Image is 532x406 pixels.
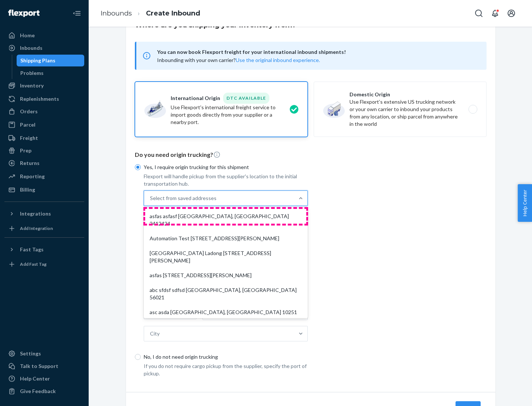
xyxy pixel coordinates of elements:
a: Freight [4,132,84,144]
div: Reporting [20,173,45,180]
div: Problems [20,69,44,77]
button: Help Center [518,184,532,222]
a: Home [4,30,84,41]
div: Select from saved addresses [150,195,216,202]
div: Replenishments [20,95,59,103]
span: Inbounding with your own carrier? [157,57,320,63]
a: Talk to Support [4,360,84,372]
a: Reporting [4,171,84,182]
p: Do you need origin trucking? [135,151,487,159]
a: Create Inbound [146,9,200,17]
div: [GEOGRAPHIC_DATA] Ladong [STREET_ADDRESS][PERSON_NAME] [145,246,306,268]
p: If you do not require cargo pickup from the supplier, specify the port of pickup. [144,362,308,377]
div: Fast Tags [20,246,44,253]
div: Shipping Plans [20,57,55,64]
div: Settings [20,350,41,357]
div: Returns [20,159,40,167]
div: Freight [20,134,38,142]
a: Shipping Plans [17,55,85,66]
a: Inventory [4,80,84,92]
div: Give Feedback [20,388,56,395]
button: Integrations [4,208,84,220]
a: Settings [4,348,84,359]
p: Flexport will handle pickup from the supplier's location to the initial transportation hub. [144,173,308,187]
div: City [150,330,160,337]
div: asfas asfasf [GEOGRAPHIC_DATA], [GEOGRAPHIC_DATA] 2412424 [145,209,306,231]
div: Talk to Support [20,362,58,370]
a: Returns [4,157,84,169]
div: Integrations [20,210,51,217]
button: Fast Tags [4,244,84,255]
a: Help Center [4,373,84,385]
input: No, I do not need origin trucking [135,354,141,360]
button: Open notifications [488,6,502,21]
div: Add Integration [20,225,53,231]
p: No, I do not need origin trucking [144,353,308,361]
div: asfas [STREET_ADDRESS][PERSON_NAME] [145,268,306,283]
button: Use the original inbound experience. [236,56,320,64]
div: Inventory [20,82,44,89]
a: Inbounds [4,42,84,54]
div: Help Center [20,375,50,382]
a: Add Integration [4,223,84,234]
button: Open account menu [504,6,519,21]
div: asc asda [GEOGRAPHIC_DATA], [GEOGRAPHIC_DATA] 10251 [145,305,306,320]
a: Inbounds [100,9,132,17]
button: Close Navigation [69,6,84,21]
div: Home [20,32,35,39]
a: Add Fast Tag [4,258,84,270]
div: Parcel [20,121,35,128]
span: You can now book Flexport freight for your international inbound shipments! [157,48,478,56]
a: Parcel [4,119,84,131]
a: Orders [4,106,84,117]
button: Give Feedback [4,385,84,397]
div: abc sfdsf sdfsd [GEOGRAPHIC_DATA], [GEOGRAPHIC_DATA] 56021 [145,283,306,305]
div: Orders [20,108,38,115]
input: Yes, I require origin trucking for this shipment [135,164,141,170]
div: Automation Test [STREET_ADDRESS][PERSON_NAME] [145,231,306,246]
a: Problems [17,67,85,79]
div: Prep [20,147,31,154]
img: Flexport logo [8,10,40,17]
button: Open Search Box [471,6,486,21]
div: Inbounds [20,44,42,52]
p: Yes, I require origin trucking for this shipment [144,164,308,171]
div: Add Fast Tag [20,261,47,267]
a: Prep [4,145,84,156]
a: Billing [4,184,84,196]
ol: breadcrumbs [95,3,206,24]
a: Replenishments [4,93,84,105]
div: Billing [20,186,35,193]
